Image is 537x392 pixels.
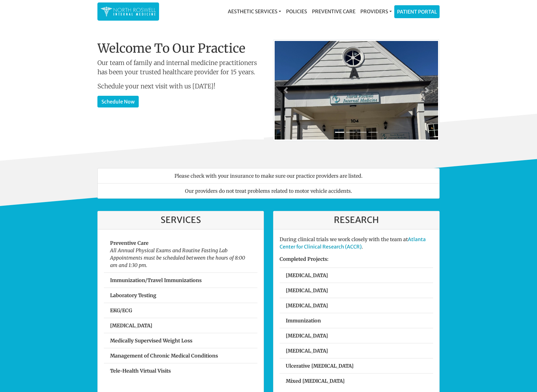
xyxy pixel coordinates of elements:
strong: Immunization/Travel Immunizations [110,277,202,283]
strong: [MEDICAL_DATA] [286,287,328,293]
strong: Management of Chronic Medical Conditions [110,353,218,359]
strong: Mixed [MEDICAL_DATA] [286,378,345,384]
strong: EKG/ECG [110,307,132,313]
strong: [MEDICAL_DATA] [286,272,328,278]
a: Aesthetic Services [225,5,284,18]
img: North Roswell Internal Medicine [100,6,156,18]
strong: [MEDICAL_DATA] [286,348,328,354]
strong: [MEDICAL_DATA] [286,302,328,309]
strong: Tele-Health Virtual Visits [110,368,171,374]
p: Our team of family and internal medicine practitioners has been your trusted healthcare provider ... [97,58,264,77]
a: Preventive Care [309,5,358,18]
strong: Laboratory Testing [110,292,156,298]
a: Providers [358,5,394,18]
a: Patient Portal [395,6,439,18]
h3: Services [104,215,257,225]
li: Please check with your insurance to make sure our practice providers are listed. [97,168,440,184]
strong: Ulcerative [MEDICAL_DATA] [286,363,354,369]
li: Our providers do not treat problems related to motor vehicle accidents. [97,183,440,199]
strong: [MEDICAL_DATA] [110,322,152,329]
h3: Research [280,215,433,225]
em: All Annual Physical Exams and Routine Fasting Lab Appointments must be scheduled between the hour... [110,247,245,268]
a: Policies [284,5,309,18]
strong: Immunization [286,317,321,324]
strong: Completed Projects: [280,256,329,262]
p: Schedule your next visit with us [DATE]! [97,82,264,91]
p: During clinical trials we work closely with the team at . [280,236,433,250]
h1: Welcome To Our Practice [97,41,264,56]
strong: Medically Supervised Weight Loss [110,337,192,344]
strong: [MEDICAL_DATA] [286,333,328,339]
a: Schedule Now [97,96,139,107]
strong: Preventive Care [110,240,149,246]
a: Atlanta Center for Clinical Research (ACCR) [280,236,426,250]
